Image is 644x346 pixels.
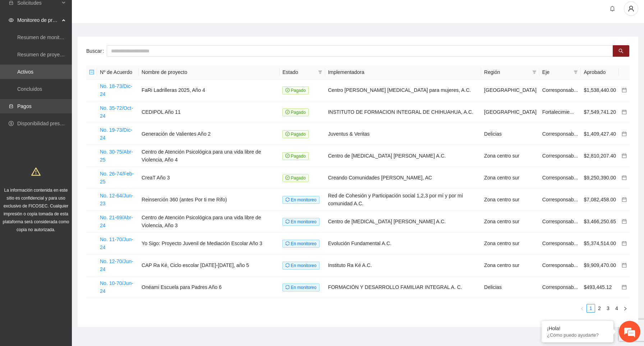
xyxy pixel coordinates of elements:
[481,276,539,298] td: Delicias
[622,197,627,202] span: calendar
[624,5,638,12] span: user
[481,145,539,167] td: Zona centro sur
[139,79,280,101] td: FaRi Ladrilleras 2025, Año 4
[542,68,571,76] span: Eje
[622,153,627,159] a: calendar
[325,276,481,298] td: FORMACIÓN Y DESARROLLO FAMILIAR INTEGRAL A. C.
[325,189,481,211] td: Red de Cohesión y Participación social 1,2,3 por mí y por mí comunidad A.C.
[484,68,529,76] span: Región
[542,109,574,115] span: Fortalecimie...
[547,326,608,331] div: ¡Hola!
[581,79,619,101] td: $1,538,440.00
[622,262,627,268] a: calendar
[139,254,280,276] td: CAP Ra Ké, Ciclo escolar [DATE]-[DATE], año 5
[622,87,627,93] a: calendar
[622,240,627,246] a: calendar
[542,219,578,224] span: Corresponsab...
[622,284,627,290] a: calendar
[285,110,290,114] span: check-circle
[572,67,579,78] span: filter
[317,67,324,78] span: filter
[325,123,481,145] td: Juventus & Veritas
[622,219,627,224] a: calendar
[17,34,70,40] a: Resumen de monitoreo
[17,121,79,126] a: Disponibilidad presupuestal
[285,219,290,224] span: sync
[604,304,612,313] li: 3
[581,167,619,189] td: $9,250,390.00
[531,67,538,78] span: filter
[100,149,133,163] a: No. 30-75/Abr-25
[3,188,69,232] span: La información contenida en este sitio es confidencial y para uso exclusivo de FICOSEC. Cualquier...
[622,285,627,290] span: calendar
[574,70,578,74] span: filter
[604,304,612,312] a: 3
[139,167,280,189] td: CreaT Año 3
[100,171,134,184] a: No. 26-74/Feb-25
[139,65,280,79] th: Nombre de proyecto
[100,105,133,119] a: No. 35-72/Oct-24
[139,145,280,167] td: Centro de Atención Psicológica para una vida libre de Violencia, Año 4
[100,193,133,206] a: No. 12-64/Jun-23
[285,176,290,180] span: check-circle
[581,276,619,298] td: $493,445.12
[325,233,481,254] td: Evolución Fundamental A.C.
[542,131,578,137] span: Corresponsab...
[621,304,630,313] button: right
[139,101,280,123] td: CEDIPOL Año 11
[285,263,290,267] span: sync
[100,237,133,250] a: No. 11-70/Jun-24
[139,233,280,254] td: Yo Sigo: Proyecto Juvenil de Mediación Escolar Año 3
[542,262,578,268] span: Corresponsab...
[139,123,280,145] td: Generación de Valientes Año 2
[580,307,584,311] span: left
[100,83,132,97] a: No. 18-73/Dic-24
[282,262,319,270] span: En monitoreo
[613,304,621,312] a: 4
[624,1,638,16] button: user
[9,0,14,5] span: inbox
[613,45,629,57] button: search
[622,131,627,136] span: calendar
[481,254,539,276] td: Zona centro sur
[622,153,627,158] span: calendar
[282,174,309,182] span: Pagado
[100,258,133,272] a: No. 12-70/Jun-24
[285,285,290,289] span: sync
[139,211,280,233] td: Centro de Atención Psicológica para una vida libre de Violencia, Año 3
[578,304,586,313] li: Previous Page
[622,241,627,246] span: calendar
[100,127,132,141] a: No. 19-73/Dic-24
[622,131,627,137] a: calendar
[581,189,619,211] td: $7,082,458.00
[542,197,578,202] span: Corresponsab...
[581,101,619,123] td: $7,549,741.20
[325,254,481,276] td: Instituto Ra Ké A.C.
[621,304,630,313] li: Next Page
[581,233,619,254] td: $5,374,514.00
[481,189,539,211] td: Zona centro sur
[481,167,539,189] td: Zona centro sur
[31,167,41,176] span: warning
[622,263,627,268] span: calendar
[4,196,137,221] textarea: Escriba su mensaje y pulse “Intro”
[282,130,309,138] span: Pagado
[595,304,603,312] a: 2
[622,175,627,180] span: calendar
[581,254,619,276] td: $9,909,470.00
[542,175,578,181] span: Corresponsab...
[622,197,627,202] a: calendar
[481,211,539,233] td: Zona centro sur
[622,219,627,224] span: calendar
[17,103,32,109] a: Pagos
[86,45,107,57] label: Buscar
[623,307,627,311] span: right
[607,3,618,14] button: bell
[285,132,290,136] span: check-circle
[282,86,309,94] span: Pagado
[618,48,624,54] span: search
[282,108,309,116] span: Pagado
[587,304,595,312] a: 1
[282,284,319,291] span: En monitoreo
[282,68,315,76] span: Estado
